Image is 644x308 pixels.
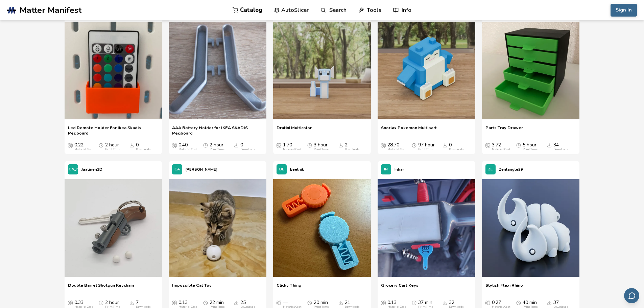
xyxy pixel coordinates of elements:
[338,142,343,148] span: Downloads
[314,142,329,151] div: 3 hour
[443,300,447,305] span: Downloads
[105,142,120,151] div: 2 hour
[277,125,312,135] a: Dratini Multicolor
[553,142,568,151] div: 34
[485,283,523,293] a: Stylish Flexi Rhino
[307,142,312,148] span: Average Print Time
[172,283,212,293] a: Impossible Cat Toy
[547,142,552,148] span: Downloads
[624,288,639,303] button: Send feedback via email
[240,142,255,151] div: 0
[492,148,510,151] div: Material Cost
[68,142,73,148] span: Average Cost
[283,300,288,305] span: —
[74,142,93,151] div: 0.22
[547,300,552,305] span: Downloads
[307,300,312,305] span: Average Print Time
[516,300,521,305] span: Average Print Time
[20,5,81,15] span: Matter Manifest
[68,125,159,135] a: Led Remote Holder For Ikea Skadis Pegboard
[345,142,360,151] div: 2
[136,148,151,151] div: Downloads
[172,142,177,148] span: Average Cost
[412,300,416,305] span: Average Print Time
[384,167,388,172] span: IN
[314,148,329,151] div: Print Time
[136,142,151,151] div: 0
[499,166,523,173] p: Zentangle99
[485,142,490,148] span: Average Cost
[412,142,416,148] span: Average Print Time
[381,283,419,293] a: Grocery Cart Keys
[105,148,120,151] div: Print Time
[449,148,464,151] div: Downloads
[516,142,521,148] span: Average Print Time
[387,142,406,151] div: 28.70
[283,142,301,151] div: 1.70
[387,148,406,151] div: Material Cost
[449,142,464,151] div: 0
[277,283,301,293] a: Clicky Thing
[81,166,102,173] p: Jaatinen3D
[234,300,239,305] span: Downloads
[178,142,197,151] div: 0.40
[492,142,510,151] div: 3.72
[418,148,433,151] div: Print Time
[345,148,360,151] div: Downloads
[381,125,437,135] a: Snorlax Pokemon Multipart
[99,142,103,148] span: Average Print Time
[172,125,263,135] a: AAA Battery Holder for IKEA SKADIS Pegboard
[74,148,93,151] div: Material Cost
[277,142,281,148] span: Average Cost
[395,166,404,173] p: Inhar
[203,142,208,148] span: Average Print Time
[553,148,568,151] div: Downloads
[210,148,224,151] div: Print Time
[523,142,538,151] div: 5 hour
[523,148,538,151] div: Print Time
[381,142,386,148] span: Average Cost
[418,142,435,151] div: 97 hour
[485,125,523,135] a: Parts Tray Drawer
[283,148,301,151] div: Material Cost
[279,167,284,172] span: BE
[234,142,239,148] span: Downloads
[129,142,134,148] span: Downloads
[99,300,103,305] span: Average Print Time
[68,300,73,305] span: Average Cost
[178,148,197,151] div: Material Cost
[443,142,447,148] span: Downloads
[611,4,637,17] button: Sign In
[485,300,490,305] span: Average Cost
[203,300,208,305] span: Average Print Time
[210,142,224,151] div: 2 hour
[381,300,386,305] span: Average Cost
[488,167,493,172] span: ZE
[186,166,217,173] p: [PERSON_NAME]
[338,300,343,305] span: Downloads
[129,300,134,305] span: Downloads
[57,167,89,172] span: [PERSON_NAME]
[277,300,281,305] span: Average Cost
[68,283,134,293] a: Double Barrel Shotgun Keychain
[174,167,180,172] span: CA
[290,166,304,173] p: beetnik
[172,300,177,305] span: Average Cost
[240,148,255,151] div: Downloads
